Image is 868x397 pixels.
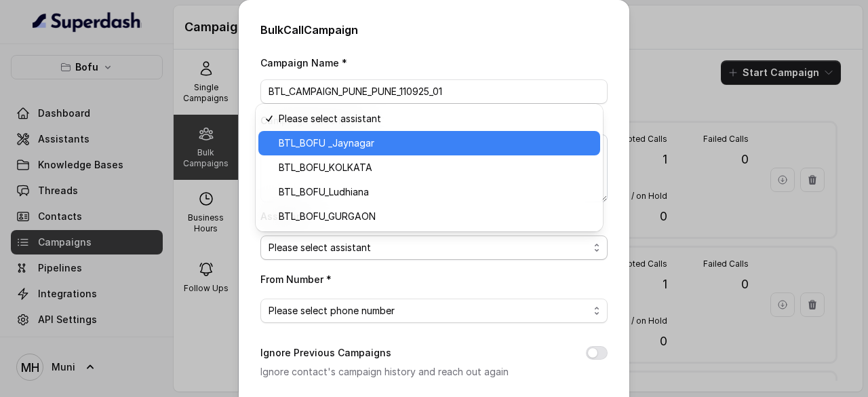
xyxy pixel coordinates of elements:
[279,184,592,200] span: BTL_BOFU_Ludhiana
[279,111,592,127] span: Please select assistant
[279,159,592,176] span: BTL_BOFU_KOLKATA
[269,240,589,256] span: Please select assistant
[260,235,608,260] button: Please select assistant
[256,104,603,231] div: Please select assistant
[279,135,592,151] span: BTL_BOFU _Jaynagar
[279,208,592,225] span: BTL_BOFU_GURGAON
